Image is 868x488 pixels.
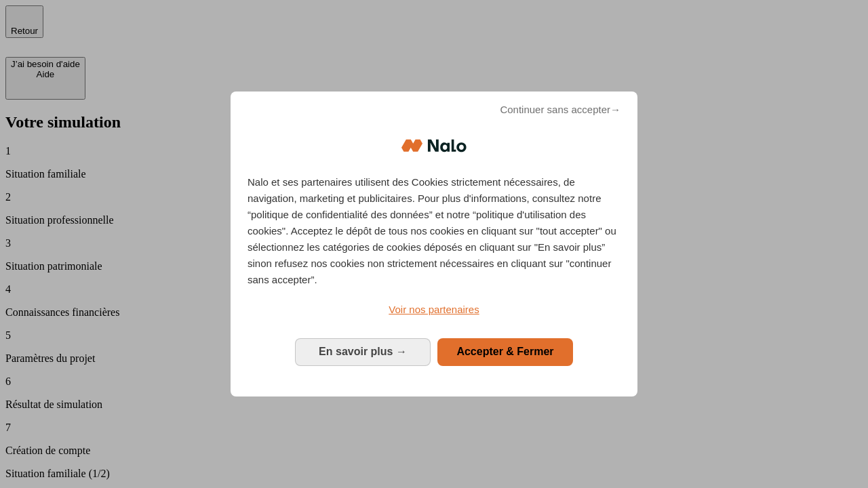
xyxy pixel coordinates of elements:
[295,338,431,365] button: En savoir plus: Configurer vos consentements
[231,91,637,396] div: Bienvenue chez Nalo Gestion du consentement
[389,304,479,315] span: Voir nos partenaires
[456,346,553,357] span: Accepter & Fermer
[437,338,573,365] button: Accepter & Fermer: Accepter notre traitement des données et fermer
[248,302,620,318] a: Voir nos partenaires
[319,346,407,357] span: En savoir plus →
[248,174,620,288] p: Nalo et ses partenaires utilisent des Cookies strictement nécessaires, de navigation, marketing e...
[401,125,467,166] img: Logo
[500,102,620,118] span: Continuer sans accepter→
